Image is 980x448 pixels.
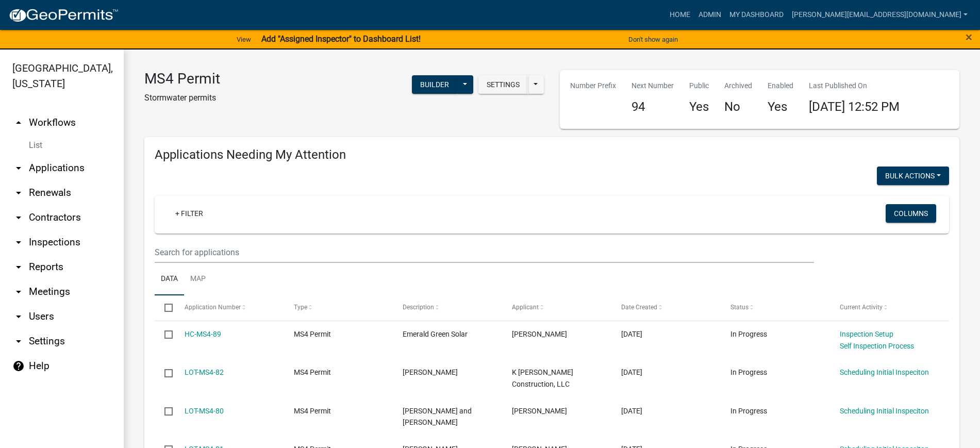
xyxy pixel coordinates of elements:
span: Jordan Daniel [512,330,567,338]
span: [DATE] 12:52 PM [809,99,900,114]
button: Columns [886,204,936,223]
p: Public [689,80,709,91]
p: Next Number [632,80,674,91]
a: + Filter [167,204,211,223]
a: LOT-MS4-80 [185,407,224,415]
span: In Progress [730,407,767,415]
h4: Yes [689,99,709,114]
h3: MS4 Permit [144,70,220,88]
a: [PERSON_NAME][EMAIL_ADDRESS][DOMAIN_NAME] [788,5,972,25]
span: In Progress [730,368,767,376]
span: Type [294,304,307,311]
i: arrow_drop_down [12,310,25,323]
span: derek br [403,368,458,376]
datatable-header-cell: Description [393,295,502,320]
i: arrow_drop_down [12,286,25,298]
input: Search for applications [155,242,814,263]
span: MS4 Permit [294,368,331,376]
p: Last Published On [809,80,900,91]
a: Self Inspection Process [840,342,914,350]
a: HC-MS4-89 [185,330,221,338]
p: Archived [724,80,752,91]
button: Settings [478,75,528,94]
a: Inspection Setup [840,330,893,338]
button: Close [966,31,972,43]
span: Applicant [512,304,539,311]
span: In Progress [730,330,767,338]
a: Map [184,263,212,296]
datatable-header-cell: Select [155,295,174,320]
datatable-header-cell: Status [721,295,830,320]
datatable-header-cell: Application Number [174,295,284,320]
button: Bulk Actions [877,167,949,185]
i: help [12,360,25,372]
a: Admin [694,5,725,25]
span: 06/18/2025 [621,330,642,338]
a: Scheduling Initial Inspeciton [840,368,929,376]
a: Home [666,5,694,25]
h4: No [724,99,752,114]
h4: Applications Needing My Attention [155,147,949,162]
span: Emerald Green Solar [403,330,468,338]
datatable-header-cell: Type [284,295,393,320]
a: Scheduling Initial Inspeciton [840,407,929,415]
i: arrow_drop_down [12,335,25,347]
span: × [966,30,972,44]
span: Current Activity [840,304,883,311]
i: arrow_drop_down [12,261,25,273]
p: Number Prefix [570,80,616,91]
span: Joel and Natalie Pugh [403,407,472,427]
p: Stormwater permits [144,92,220,104]
a: Data [155,263,184,296]
i: arrow_drop_down [12,211,25,224]
span: MS4 Permit [294,407,331,415]
button: Builder [412,75,457,94]
datatable-header-cell: Applicant [502,295,611,320]
span: Status [730,304,749,311]
h4: 94 [632,99,674,114]
span: MS4 Permit [294,330,331,338]
a: LOT-MS4-82 [185,368,224,376]
span: Application Number [185,304,241,311]
span: 04/25/2025 [621,368,642,376]
span: Tyler Vincent [512,407,567,415]
i: arrow_drop_down [12,236,25,248]
span: 04/13/2025 [621,407,642,415]
p: Enabled [768,80,793,91]
h4: Yes [768,99,793,114]
datatable-header-cell: Current Activity [830,295,939,320]
a: My Dashboard [725,5,788,25]
a: View [232,31,255,48]
span: Description [403,304,434,311]
i: arrow_drop_down [12,187,25,199]
span: K Graber Construction, LLC [512,368,573,388]
span: Date Created [621,304,657,311]
i: arrow_drop_up [12,117,25,129]
datatable-header-cell: Date Created [611,295,721,320]
button: Don't show again [624,31,682,48]
i: arrow_drop_down [12,162,25,174]
strong: Add "Assigned Inspector" to Dashboard List! [261,34,421,44]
